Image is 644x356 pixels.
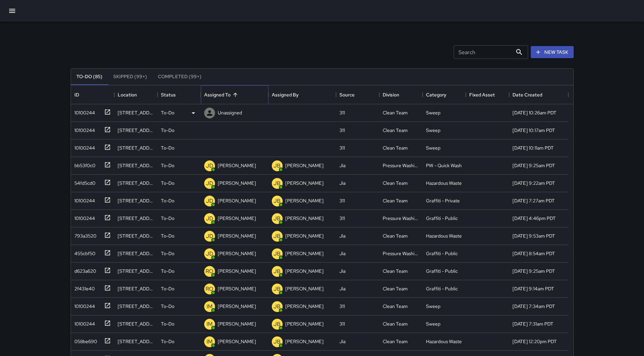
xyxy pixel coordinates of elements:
[218,180,256,186] p: [PERSON_NAME]
[161,127,174,134] p: To-Do
[512,232,555,239] div: 8/16/2025, 9:53am PDT
[71,69,108,85] button: To-Do (85)
[339,338,345,345] div: Jia
[339,268,345,274] div: Jia
[383,285,408,292] div: Clean Team
[273,215,281,223] p: JB
[201,85,268,104] div: Assigned To
[72,265,96,274] div: d623a620
[268,85,336,104] div: Assigned By
[426,215,458,222] div: Graffiti - Public
[206,215,213,223] p: JD
[273,197,281,205] p: JB
[218,285,256,292] p: [PERSON_NAME]
[285,285,324,292] p: [PERSON_NAME]
[72,318,95,327] div: 10100244
[72,195,95,204] div: 10100244
[231,90,240,99] button: Sort
[426,320,440,327] div: Sweep
[118,250,154,257] div: 1500 Market Street
[512,215,556,222] div: 8/16/2025, 4:46pm PDT
[218,303,256,310] p: [PERSON_NAME]
[273,162,281,170] p: JB
[118,144,154,151] div: 246 Ivy Street
[339,320,345,327] div: 311
[273,285,281,293] p: JB
[531,46,574,59] button: New Task
[273,179,281,187] p: JB
[161,320,174,327] p: To-Do
[118,180,154,186] div: 66 Grove Street
[218,109,242,116] p: Unassigned
[285,338,324,345] p: [PERSON_NAME]
[74,85,79,104] div: ID
[383,180,408,186] div: Clean Team
[285,197,324,204] p: [PERSON_NAME]
[339,127,345,134] div: 311
[285,162,324,169] p: [PERSON_NAME]
[72,142,95,151] div: 10100244
[218,320,256,327] p: [PERSON_NAME]
[426,232,462,239] div: Hazardous Waste
[512,197,555,204] div: 8/17/2025, 7:27am PDT
[72,230,96,239] div: 793a3520
[161,338,174,345] p: To-Do
[71,85,114,104] div: ID
[339,215,345,222] div: 311
[512,85,542,104] div: Date Created
[285,268,324,274] p: [PERSON_NAME]
[383,197,408,204] div: Clean Team
[161,303,174,310] p: To-Do
[72,283,95,292] div: 2f431e40
[273,232,281,240] p: JB
[336,85,379,104] div: Source
[152,69,207,85] button: Completed (99+)
[161,197,174,204] p: To-Do
[72,159,95,169] div: bb53f0c0
[114,85,158,104] div: Location
[426,338,462,345] div: Hazardous Waste
[161,268,174,274] p: To-Do
[158,85,201,104] div: Status
[509,85,568,104] div: Date Created
[512,320,553,327] div: 8/17/2025, 7:31am PDT
[426,250,458,257] div: Graffiti - Public
[512,109,556,116] div: 8/17/2025, 10:26am PDT
[383,162,419,169] div: Pressure Washing
[426,109,440,116] div: Sweep
[272,85,299,104] div: Assigned By
[161,109,174,116] p: To-Do
[426,144,440,151] div: Sweep
[118,338,154,345] div: 150 Redwood Street
[161,162,174,169] p: To-Do
[218,268,256,274] p: [PERSON_NAME]
[423,85,466,104] div: Category
[285,303,324,310] p: [PERSON_NAME]
[118,232,154,239] div: 69 Polk Street
[512,250,555,257] div: 8/16/2025, 8:54am PDT
[512,180,555,186] div: 8/17/2025, 9:22am PDT
[207,338,213,346] p: IM
[383,215,419,222] div: Pressure Washing
[426,180,462,186] div: Hazardous Waste
[273,267,281,275] p: JB
[383,85,399,104] div: Division
[273,303,281,311] p: JB
[426,303,440,310] div: Sweep
[204,85,231,104] div: Assigned To
[285,215,324,222] p: [PERSON_NAME]
[285,232,324,239] p: [PERSON_NAME]
[218,338,256,345] p: [PERSON_NAME]
[339,144,345,151] div: 311
[206,250,213,258] p: JD
[512,144,554,151] div: 8/17/2025, 10:11am PDT
[339,232,345,239] div: Jia
[285,320,324,327] p: [PERSON_NAME]
[512,285,554,292] div: 8/17/2025, 9:14am PDT
[118,197,154,204] div: 580 Mcallister Street
[218,162,256,169] p: [PERSON_NAME]
[383,303,408,310] div: Clean Team
[118,85,137,104] div: Location
[161,232,174,239] p: To-Do
[206,232,213,240] p: JD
